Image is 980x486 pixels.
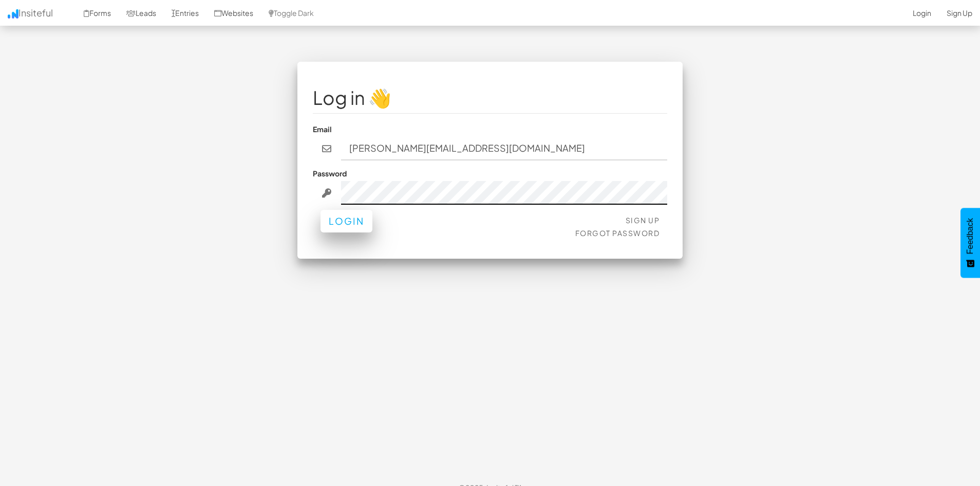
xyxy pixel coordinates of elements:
input: john@doe.com [341,137,668,160]
label: Password [313,168,347,178]
a: Sign Up [626,215,660,225]
a: Forgot Password [575,228,660,238]
h1: Log in 👋 [313,87,667,108]
img: icon.png [8,9,18,19]
button: Login [321,210,372,232]
button: Feedback - Show survey [960,208,980,278]
label: Email [313,124,332,134]
span: Feedback [966,218,975,254]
